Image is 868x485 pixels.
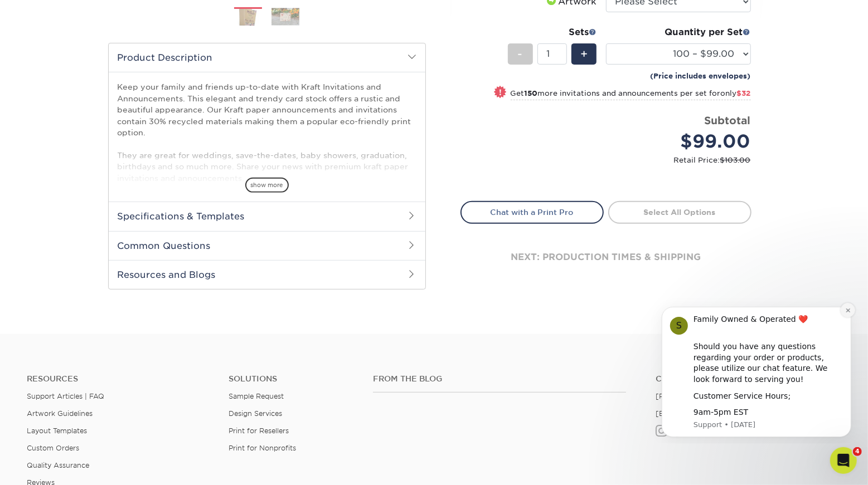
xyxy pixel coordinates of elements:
[27,374,212,384] h4: Resources
[271,8,299,25] img: Invitations and Announcements 02
[109,231,425,260] h2: Common Questions
[499,87,502,99] span: !
[27,427,87,435] a: Layout Templates
[830,447,857,474] iframe: Intercom live chat
[608,201,751,223] a: Select All Options
[460,224,751,291] div: next: production times & shipping
[373,374,625,384] h4: From the Blog
[229,392,284,400] a: Sample Request
[705,114,751,126] strong: Subtotal
[27,392,104,400] a: Support Articles | FAQ
[245,178,289,193] span: show more
[606,26,751,39] div: Quantity per Set
[469,155,751,165] small: Retail Price:
[109,202,425,231] h2: Specifications & Templates
[229,427,289,435] a: Print for Resellers
[229,374,356,384] h4: Solutions
[3,451,95,481] iframe: Google Customer Reviews
[737,89,751,97] span: $32
[234,8,262,27] img: Invitations and Announcements 01
[508,26,597,39] div: Sets
[651,71,751,81] small: (Price includes envelopes)
[645,297,868,444] iframe: To enrich screen reader interactions, please activate Accessibility in Grammarly extension settings
[27,444,79,452] a: Custom Orders
[118,81,416,218] p: Keep your family and friends up-to-date with Kraft Invitations and Announcements. This elegant an...
[518,46,523,62] span: -
[229,444,296,452] a: Print for Nonprofits
[853,447,862,456] span: 4
[511,89,751,100] small: Get more invitations and announcements per set for
[27,409,93,418] a: Artwork Guidelines
[580,46,588,62] span: +
[109,43,425,72] h2: Product Description
[460,201,604,223] a: Chat with a Print Pro
[720,156,751,164] span: $103.00
[109,260,425,289] h2: Resources and Blogs
[229,409,282,418] a: Design Services
[525,89,538,97] strong: 150
[721,89,751,97] span: only
[614,128,751,155] div: $99.00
